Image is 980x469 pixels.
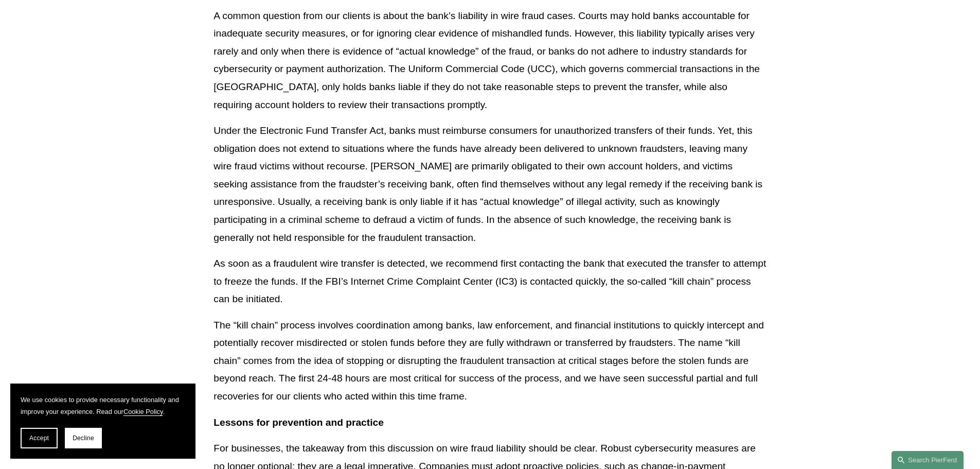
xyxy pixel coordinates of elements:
button: Accept [21,428,58,448]
p: We use cookies to provide necessary functionality and improve your experience. Read our . [21,394,185,418]
button: Decline [65,428,102,448]
p: A common question from our clients is about the bank’s liability in wire fraud cases. Courts may ... [213,7,766,114]
span: Decline [73,435,94,442]
a: Cookie Policy [123,408,163,415]
p: Under the Electronic Fund Transfer Act, banks must reimburse consumers for unauthorized transfers... [213,122,766,247]
p: As soon as a fraudulent wire transfer is detected, we recommend first contacting the bank that ex... [213,255,766,308]
a: Search this site [892,451,964,469]
strong: Lessons for prevention and practice [213,417,384,428]
span: Accept [29,435,49,442]
section: Cookie banner [10,384,195,459]
p: The “kill chain” process involves coordination among banks, law enforcement, and financial instit... [213,317,766,406]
